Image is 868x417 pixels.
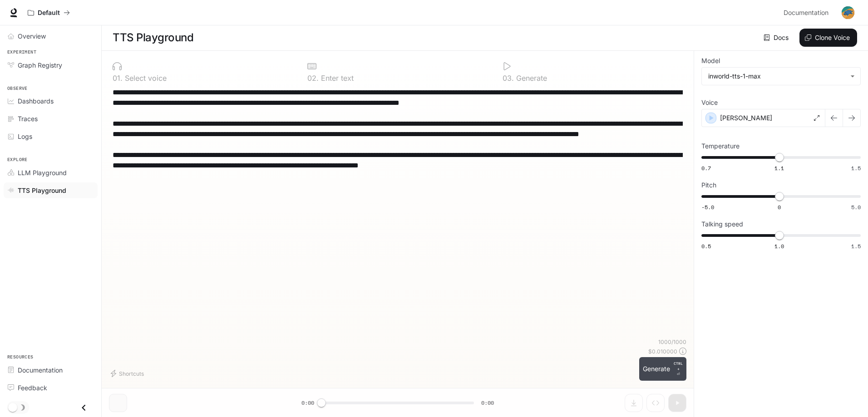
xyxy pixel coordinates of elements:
span: Dark mode toggle [8,402,17,412]
p: 1000 / 1000 [658,338,686,346]
p: Default [38,9,60,17]
span: 1.1 [774,164,784,172]
button: All workspaces [24,4,74,22]
a: Traces [4,111,98,127]
a: Overview [4,28,98,44]
span: 1.5 [851,242,861,250]
span: Traces [18,114,38,123]
span: 0 [778,203,781,211]
div: inworld-tts-1-max [702,68,860,85]
button: User avatar [839,4,857,22]
p: Select voice [123,74,167,82]
span: TTS Playground [18,186,66,195]
a: TTS Playground [4,182,98,198]
a: Graph Registry [4,57,98,73]
p: Temperature [701,143,740,149]
span: -5.0 [701,203,714,211]
p: $ 0.010000 [648,348,677,355]
span: Documentation [784,7,829,19]
p: CTRL + [674,361,683,372]
p: 0 1 . [113,74,123,82]
button: GenerateCTRL +⏎ [639,357,686,381]
p: Model [701,58,720,64]
p: Voice [701,99,718,106]
a: LLM Playground [4,165,98,181]
span: Logs [18,132,32,141]
span: Feedback [18,383,47,392]
a: Dashboards [4,93,98,109]
span: LLM Playground [18,168,67,177]
p: Pitch [701,182,716,188]
span: Dashboards [18,96,54,106]
h1: TTS Playground [113,29,193,47]
button: Clone Voice [799,29,857,47]
span: 1.0 [774,242,784,250]
a: Docs [762,29,792,47]
img: User avatar [842,6,854,19]
a: Documentation [4,362,98,378]
p: [PERSON_NAME] [720,113,772,123]
p: 0 3 . [503,74,514,82]
span: 0.5 [701,242,711,250]
p: Generate [514,74,547,82]
p: Talking speed [701,221,743,227]
span: Graph Registry [18,60,62,70]
span: 1.5 [851,164,861,172]
a: Feedback [4,380,98,396]
span: Overview [18,31,46,41]
button: Shortcuts [109,366,148,381]
span: Documentation [18,365,63,375]
button: Close drawer [74,398,94,417]
p: ⏎ [674,361,683,377]
p: Enter text [319,74,354,82]
span: 0.7 [701,164,711,172]
p: 0 2 . [307,74,319,82]
div: inworld-tts-1-max [708,72,846,81]
a: Documentation [780,4,835,22]
a: Logs [4,128,98,144]
span: 5.0 [851,203,861,211]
